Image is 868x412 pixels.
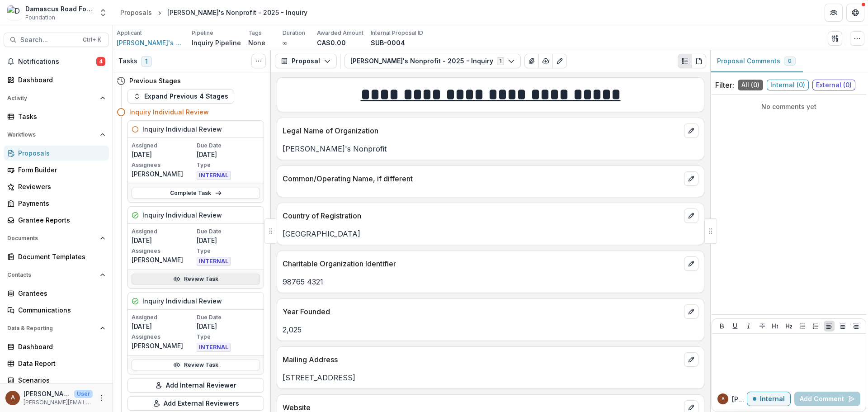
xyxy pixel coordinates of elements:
p: [DATE] [132,150,195,159]
span: 4 [96,57,105,66]
p: [GEOGRAPHIC_DATA] [283,228,698,239]
p: Due Date [197,227,260,236]
button: edit [684,208,698,223]
img: Damascus Road Foundation Workflow Sandbox [7,5,22,20]
p: Inquiry Pipeline [192,38,241,47]
div: Communications [18,305,102,315]
p: Type [197,247,260,255]
h5: Inquiry Individual Review [142,124,222,134]
p: Type [197,161,260,169]
div: Ctrl + K [81,35,103,45]
button: Align Right [850,321,861,331]
a: [PERSON_NAME]'s Nonprofit [117,38,184,47]
h5: Inquiry Individual Review [142,296,222,306]
button: Search... [4,33,109,47]
button: Proposal [275,54,337,68]
button: Add Comment [794,392,860,406]
nav: breadcrumb [117,6,311,19]
p: Due Date [197,313,260,322]
p: Duration [283,29,305,37]
p: Assignees [132,161,195,169]
span: INTERNAL [197,257,231,266]
p: Assignees [132,333,195,341]
button: Add Internal Reviewer [127,378,264,393]
p: Due Date [197,142,260,150]
button: Expand Previous 4 Stages [127,89,234,104]
span: INTERNAL [197,171,231,180]
p: Awarded Amount [317,29,363,37]
div: Damascus Road Foundation Workflow Sandbox [25,4,93,14]
div: Grantees [18,289,102,298]
h3: Tasks [118,57,137,65]
p: [DATE] [197,150,260,159]
span: Contacts [7,272,96,278]
p: [PERSON_NAME] [732,394,747,404]
p: CA$0.00 [317,38,346,47]
span: 1 [141,56,152,67]
div: Reviewers [18,182,102,191]
span: Workflows [7,132,96,138]
p: Common/Operating Name, if different [283,173,680,184]
div: Dashboard [18,75,102,85]
button: More [96,393,107,403]
a: Review Task [132,360,260,370]
button: edit [684,171,698,186]
p: Internal [760,395,785,403]
button: Open Activity [4,91,109,105]
button: Italicize [743,321,754,331]
button: Align Center [837,321,848,331]
p: Assigned [132,142,195,150]
p: [PERSON_NAME] [132,169,195,179]
button: Bold [717,321,727,331]
span: INTERNAL [197,343,231,352]
p: Type [197,333,260,341]
button: Proposal Comments [710,50,803,72]
button: Heading 2 [783,321,794,331]
p: Country of Registration [283,210,680,221]
span: Internal ( 0 ) [767,80,809,90]
span: Documents [7,235,96,242]
div: Proposals [18,148,102,158]
h4: Previous Stages [129,76,181,85]
p: Filter: [715,80,734,90]
span: All ( 0 ) [738,80,763,90]
p: 2,025 [283,324,698,335]
button: View Attached Files [524,54,539,68]
button: Open Documents [4,231,109,246]
a: Complete Task [132,188,260,199]
p: [PERSON_NAME] [132,255,195,265]
button: edit [684,256,698,271]
a: Tasks [4,109,109,124]
p: User [74,390,93,398]
div: Grantee Reports [18,215,102,225]
p: Internal Proposal ID [371,29,423,37]
span: External ( 0 ) [812,80,855,90]
button: Bullet List [797,321,808,331]
span: Data & Reporting [7,325,96,331]
a: Document Templates [4,249,109,264]
span: Foundation [25,14,55,22]
p: Charitable Organization Identifier [283,258,680,269]
div: Data Report [18,359,102,368]
p: Legal Name of Organization [283,125,680,136]
button: Get Help [846,4,864,22]
p: Assigned [132,313,195,322]
button: Open entity switcher [97,4,109,22]
div: Form Builder [18,165,102,175]
span: 0 [788,58,792,64]
a: Scenarios [4,373,109,388]
p: [STREET_ADDRESS] [283,372,698,383]
div: Dashboard [18,342,102,351]
button: Internal [747,392,791,406]
div: Scenarios [18,375,102,385]
p: Mailing Address [283,354,680,365]
a: Grantees [4,286,109,301]
a: Reviewers [4,179,109,194]
button: Align Left [824,321,835,331]
button: edit [684,123,698,138]
div: Payments [18,199,102,208]
a: Dashboard [4,339,109,354]
p: [DATE] [132,322,195,331]
button: Strike [757,321,768,331]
